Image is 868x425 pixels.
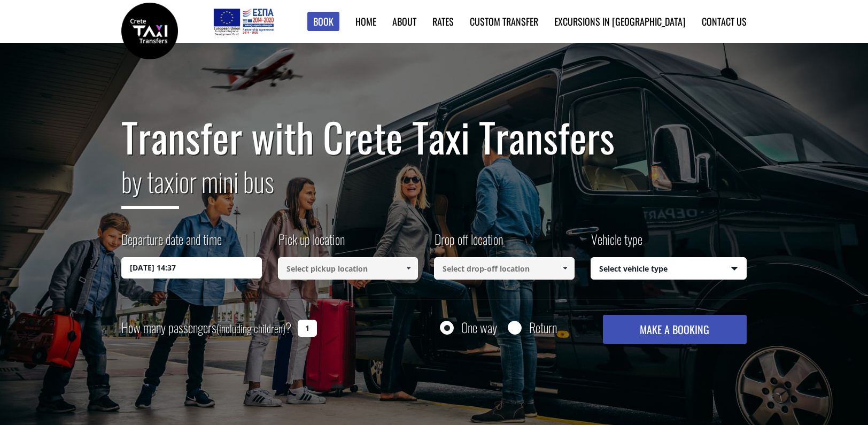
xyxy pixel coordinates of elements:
[121,24,178,35] a: Crete Taxi Transfers | Safe Taxi Transfer Services from to Heraklion Airport, Chania Airport, Ret...
[470,14,538,28] a: Custom Transfer
[554,14,686,28] a: Excursions in [GEOGRAPHIC_DATA]
[278,230,345,257] label: Pick up location
[434,257,575,280] input: Select drop-off location
[392,14,416,28] a: About
[121,315,291,341] label: How many passengers ?
[434,230,503,257] label: Drop off location
[307,12,339,32] a: Book
[702,14,747,28] a: Contact us
[529,321,557,334] label: Return
[591,230,642,257] label: Vehicle type
[603,315,747,344] button: MAKE A BOOKING
[432,14,454,28] a: Rates
[355,14,376,28] a: Home
[400,257,417,280] a: Show All Items
[591,258,747,280] span: Select vehicle type
[121,161,179,209] span: by taxi
[121,159,747,217] h2: or mini bus
[212,5,275,37] img: e-bannersEUERDF180X90.jpg
[121,230,222,257] label: Departure date and time
[216,320,285,336] small: (including children)
[121,114,747,159] h1: Transfer with Crete Taxi Transfers
[121,3,178,59] img: Crete Taxi Transfers | Safe Taxi Transfer Services from to Heraklion Airport, Chania Airport, Ret...
[556,257,573,280] a: Show All Items
[278,257,418,280] input: Select pickup location
[461,321,497,334] label: One way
